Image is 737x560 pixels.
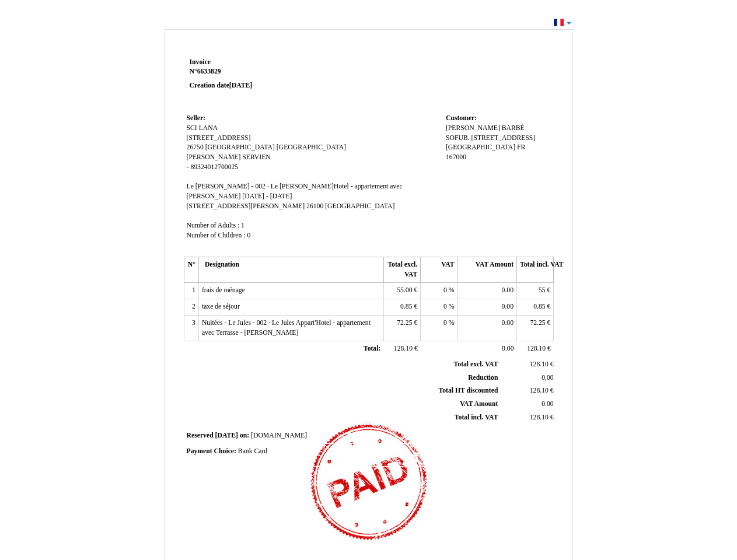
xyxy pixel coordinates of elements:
[184,283,198,299] td: 1
[443,319,447,327] span: 0
[460,400,498,408] span: VAT Amount
[397,319,412,327] span: 72.25
[187,232,246,239] span: Number of Children :
[500,411,556,424] td: €
[383,257,420,283] th: Total excl. VAT
[530,319,545,327] span: 72.25
[383,283,420,299] td: €
[421,315,457,341] td: %
[251,432,307,439] span: [DOMAIN_NAME]
[517,315,554,341] td: €
[400,303,412,310] span: 0.85
[457,257,516,283] th: VAT Amount
[197,68,221,75] span: 6633829
[421,257,457,283] th: VAT
[527,345,546,352] span: 128.10
[446,134,535,142] span: SOFUB. [STREET_ADDRESS]
[502,319,514,327] span: 0.00
[241,222,244,229] span: 1
[187,432,214,439] span: Reserved
[542,400,553,408] span: 0.00
[502,345,514,352] span: 0.00
[364,345,380,352] span: Total:
[443,286,447,294] span: 0
[187,114,205,122] span: Seller:
[187,222,240,229] span: Number of Adults :
[454,360,498,368] span: Total excl. VAT
[240,432,249,439] span: on:
[190,82,253,89] strong: Creation date
[238,447,267,455] span: Bank Card
[468,374,498,381] span: Reduction
[530,360,549,368] span: 128.10
[187,183,403,200] span: Le [PERSON_NAME] - 002 · Le [PERSON_NAME]Hotel - appartement avec [PERSON_NAME]
[438,387,498,394] span: Total HT discounted
[187,202,305,210] span: [STREET_ADDRESS][PERSON_NAME]
[455,414,498,421] span: Total incl. VAT
[533,303,545,310] span: 0.85
[306,202,323,210] span: 26100
[277,143,346,151] span: [GEOGRAPHIC_DATA]
[202,286,245,294] span: frais de ménage
[517,283,554,299] td: €
[202,303,240,310] span: taxe de séjour
[383,299,420,316] td: €
[184,299,198,316] td: 2
[187,163,189,171] span: -
[190,163,238,171] span: 89324012700025
[530,387,549,394] span: 128.10
[190,58,211,66] span: Invoice
[205,143,275,151] span: [GEOGRAPHIC_DATA]
[421,283,457,299] td: %
[502,286,514,294] span: 0.00
[443,303,447,310] span: 0
[187,447,236,455] span: Payment Choice:
[325,202,394,210] span: [GEOGRAPHIC_DATA]
[421,299,457,316] td: %
[517,341,554,358] td: €
[446,114,477,122] span: Customer:
[215,432,238,439] span: [DATE]
[397,286,412,294] span: 55.00
[502,124,525,132] span: BARBÉ
[247,232,250,239] span: 0
[446,124,500,132] span: [PERSON_NAME]
[502,303,514,310] span: 0.00
[517,143,525,151] span: FR
[394,345,413,352] span: 128.10
[187,134,251,142] span: [STREET_ADDRESS]
[187,153,241,161] span: [PERSON_NAME]
[500,358,556,371] td: €
[530,414,549,421] span: 128.10
[500,384,556,398] td: €
[242,153,270,161] span: SERVIEN
[187,124,218,132] span: SCI LANA
[198,257,383,283] th: Designation
[539,286,546,294] span: 55
[542,374,553,381] span: 0,00
[202,319,371,337] span: Nuitées - Le Jules - 002 · Le Jules Appart'Hotel - appartement avec Terrasse - [PERSON_NAME]
[446,143,515,151] span: [GEOGRAPHIC_DATA]
[242,192,292,200] span: [DATE] - [DATE]
[229,82,252,89] span: [DATE]
[190,67,329,76] strong: N°
[383,315,420,341] td: €
[446,153,466,161] span: 167000
[184,315,198,341] td: 3
[383,341,420,358] td: €
[517,257,554,283] th: Total incl. VAT
[184,257,198,283] th: N°
[517,299,554,316] td: €
[187,143,204,151] span: 26750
